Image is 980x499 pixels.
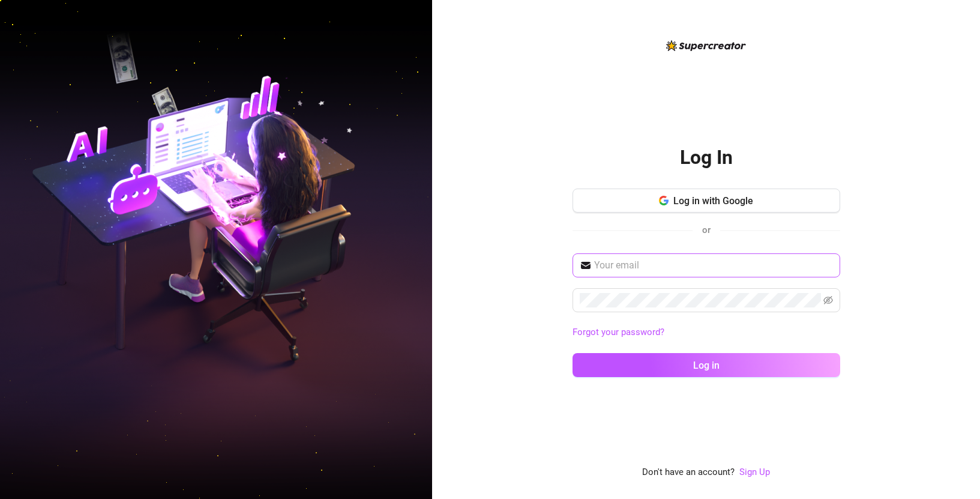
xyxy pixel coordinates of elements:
input: Your email [594,258,833,273]
span: Log in [693,360,720,371]
img: logo-BBDzfeDw.svg [666,40,746,51]
span: or [702,225,711,235]
span: Don't have an account? [642,465,735,480]
h2: Log In [680,145,733,170]
a: Forgot your password? [573,327,664,337]
button: Log in [573,353,840,377]
a: Sign Up [739,465,770,480]
span: eye-invisible [823,295,833,305]
span: Log in with Google [673,195,753,207]
button: Log in with Google [573,189,840,213]
a: Sign Up [739,467,770,477]
a: Forgot your password? [573,325,840,340]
